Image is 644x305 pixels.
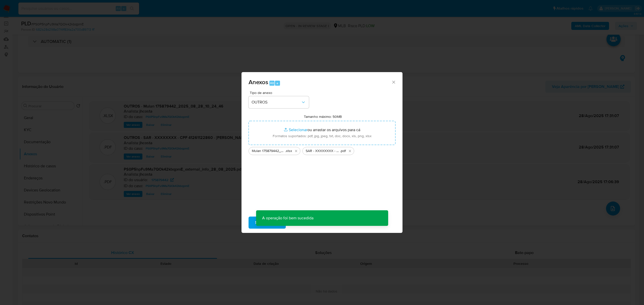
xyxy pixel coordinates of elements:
[270,81,274,85] span: Alt
[347,148,353,154] button: Excluir SAR - XXXXXXXX - CPF 41261122860 - ALESSANDRO WILLIAM MOURA DA SILVA.pdf
[249,217,286,229] button: Subir arquivo
[256,210,319,226] p: A operação foi bem sucedida
[255,217,279,228] span: Subir arquivo
[252,148,285,154] span: Mulan 175879442_2025_08_28_10_24_46
[249,78,268,86] span: Anexos
[304,114,342,119] label: Tamanho máximo: 50MB
[294,217,311,228] span: Cancelar
[306,148,340,154] span: SAR - XXXXXXXX - CPF 41261122860 - [PERSON_NAME]
[252,100,301,105] span: OUTROS
[285,148,292,154] span: .xlsx
[249,145,395,155] ul: Arquivos selecionados
[340,148,346,154] span: .pdf
[293,148,299,154] button: Excluir Mulan 175879442_2025_08_28_10_24_46.xlsx
[250,91,310,94] span: Tipo de anexo
[249,96,309,108] button: OUTROS
[391,80,396,84] button: Fechar
[276,81,278,85] span: a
